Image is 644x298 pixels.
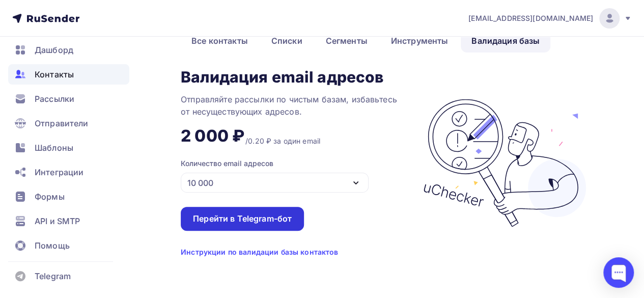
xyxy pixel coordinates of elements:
a: Рассылки [8,89,129,109]
span: Шаблоны [35,142,73,154]
span: Контакты [35,68,74,80]
div: 2 000 ₽ [181,126,244,146]
div: /0.20 ₽ за один email [245,136,320,146]
button: Количество email адресов 10 000 [181,158,389,193]
span: Дашборд [35,44,73,56]
a: Списки [261,29,313,52]
div: 10 000 [187,177,213,189]
div: Перейти в Telegram-бот [193,213,292,225]
div: Отправляйте рассылки по чистым базам, избавьтесь от несуществующих адресов. [181,93,412,118]
div: Количество email адресов [181,158,273,169]
a: Все контакты [181,29,259,52]
a: Отправители [8,113,129,133]
span: Рассылки [35,93,74,105]
a: Сегменты [315,29,378,52]
span: Формы [35,191,65,203]
span: Помощь [35,239,70,252]
a: Шаблоны [8,138,129,158]
a: Валидация базы [461,29,550,52]
div: Валидация email адресов [181,69,383,85]
a: Дашборд [8,40,129,60]
a: Инструменты [380,29,459,52]
div: Инструкции по валидации базы контактов [181,247,338,257]
span: API и SMTP [35,215,80,227]
a: [EMAIL_ADDRESS][DOMAIN_NAME] [468,8,632,29]
a: Контакты [8,64,129,85]
a: Формы [8,186,129,207]
span: Отправители [35,117,89,129]
span: Интеграции [35,166,83,178]
span: [EMAIL_ADDRESS][DOMAIN_NAME] [468,13,593,23]
span: Telegram [35,270,71,282]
